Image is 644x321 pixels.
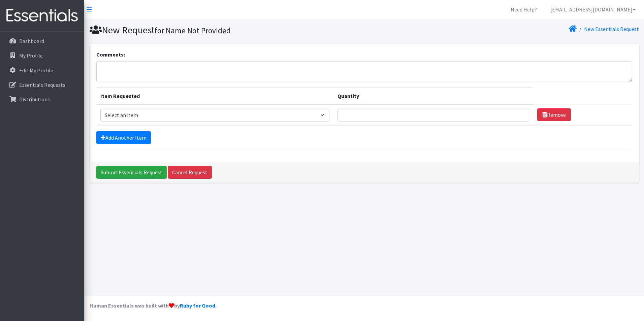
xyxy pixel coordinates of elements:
p: Dashboard [19,38,44,44]
strong: Human Essentials was built with by . [90,302,217,309]
a: Need Help? [505,3,542,16]
input: Submit Essentials Request [96,166,167,179]
a: Cancel Request [168,166,212,179]
a: Edit My Profile [3,64,82,77]
p: My Profile [19,52,43,59]
a: [EMAIL_ADDRESS][DOMAIN_NAME] [545,3,641,16]
img: HumanEssentials [3,4,82,27]
a: New Essentials Request [584,26,639,32]
small: for Name Not Provided [155,26,231,35]
a: Add Another Item [96,131,151,144]
a: Essentials Requests [3,78,82,92]
p: Edit My Profile [19,67,53,74]
th: Quantity [333,87,533,104]
p: Essentials Requests [19,81,65,88]
a: Dashboard [3,34,82,48]
p: Distributions [19,96,50,103]
h1: New Request [90,24,362,36]
th: Item Requested [96,87,333,104]
a: Remove [537,108,571,121]
a: My Profile [3,49,82,62]
a: Ruby for Good [180,302,215,309]
label: Comments: [96,50,125,59]
a: Distributions [3,93,82,106]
